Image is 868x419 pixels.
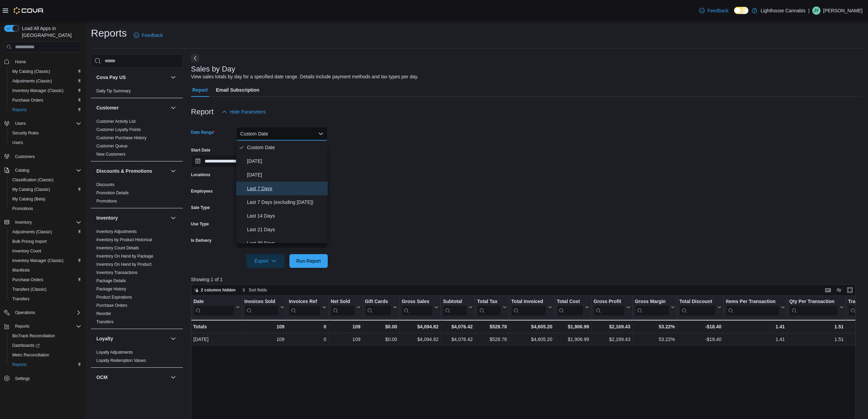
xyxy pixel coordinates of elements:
[10,361,29,369] a: Reports
[823,6,863,15] p: [PERSON_NAME]
[7,294,84,304] button: Transfers
[193,323,240,331] div: Totals
[726,299,785,316] button: Items Per Transaction
[789,299,838,305] div: Qty Per Transaction
[96,262,151,267] span: Inventory On Hand by Product
[289,299,321,316] div: Invoices Ref
[10,129,81,137] span: Security Roles
[726,299,779,316] div: Items Per Transaction
[91,181,183,208] div: Discounts & Promotions
[10,341,42,350] a: Dashboards
[679,299,716,316] div: Total Discount
[12,107,27,113] span: Reports
[12,119,81,128] span: Users
[96,350,133,355] a: Loyalty Adjustments
[12,187,50,192] span: My Catalog (Classic)
[12,57,81,66] span: Home
[96,168,168,174] button: Discounts & Promotions
[169,335,177,343] button: Loyalty
[7,331,84,341] button: BioTrack Reconciliation
[12,322,32,330] button: Reports
[511,323,552,331] div: $4,605.20
[835,286,843,294] button: Display options
[7,95,84,105] button: Purchase Orders
[1,152,84,161] button: Customers
[7,227,84,237] button: Adjustments (Classic)
[96,294,132,300] span: Product Expirations
[15,59,26,65] span: Home
[812,6,820,15] div: Jessie Yao
[10,96,81,104] span: Purchase Orders
[219,105,269,119] button: Hide Parameters
[216,83,259,97] span: Email Subscription
[201,287,236,293] span: 2 columns hidden
[289,323,326,331] div: 0
[12,258,64,263] span: Inventory Manager (Classic)
[96,374,108,381] h3: OCM
[594,299,630,316] button: Gross Profit
[402,299,433,305] div: Gross Sales
[7,128,84,138] button: Security Roles
[10,185,53,194] a: My Catalog (Classic)
[10,176,56,184] a: Classification (Classic)
[192,83,208,97] span: Report
[1,218,84,227] button: Inventory
[96,311,111,316] span: Reorder
[635,323,675,331] div: 53.22%
[10,295,81,303] span: Transfers
[7,86,84,95] button: Inventory Manager (Classic)
[12,218,35,226] button: Inventory
[1,166,84,175] button: Catalog
[789,299,843,316] button: Qty Per Transaction
[96,119,136,124] a: Customer Activity List
[96,278,126,283] a: Package Details
[193,299,234,305] div: Date
[707,7,728,14] span: Feedback
[96,198,117,204] span: Promotions
[247,184,325,193] span: Last 7 Days
[824,286,832,294] button: Keyboard shortcuts
[244,323,284,331] div: 109
[15,154,35,159] span: Customers
[12,130,39,136] span: Security Roles
[10,195,48,203] a: My Catalog (Beta)
[10,67,81,76] span: My Catalog (Classic)
[7,194,84,204] button: My Catalog (Beta)
[191,188,213,194] label: Employees
[96,191,129,195] a: Promotion Details
[10,237,50,246] a: Bulk Pricing Import
[96,245,139,251] span: Inventory Count Details
[12,309,38,317] button: Operations
[12,166,32,174] button: Catalog
[12,248,41,254] span: Inventory Count
[12,229,52,235] span: Adjustments (Classic)
[96,199,117,204] a: Promotions
[193,299,234,316] div: Date
[12,152,81,161] span: Customers
[96,89,131,93] a: Daily Tip Summary
[12,277,43,283] span: Purchase Orders
[10,237,81,246] span: Bulk Pricing Import
[96,214,118,221] h3: Inventory
[96,182,114,187] a: Discounts
[96,237,152,243] span: Inventory by Product Historical
[594,299,625,316] div: Gross Profit
[557,299,589,316] button: Total Cost
[12,362,27,367] span: Reports
[330,299,355,316] div: Net Sold
[96,143,127,149] span: Customer Queue
[96,229,137,234] span: Inventory Adjustments
[96,182,114,187] span: Discounts
[96,88,131,94] span: Daily Tip Summary
[10,341,81,350] span: Dashboards
[244,299,279,316] div: Invoices Sold
[7,275,84,285] button: Purchase Orders
[96,270,138,275] span: Inventory Transactions
[96,311,111,316] a: Reorder
[10,106,29,114] a: Reports
[814,6,819,15] span: JY
[96,152,125,157] a: New Customers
